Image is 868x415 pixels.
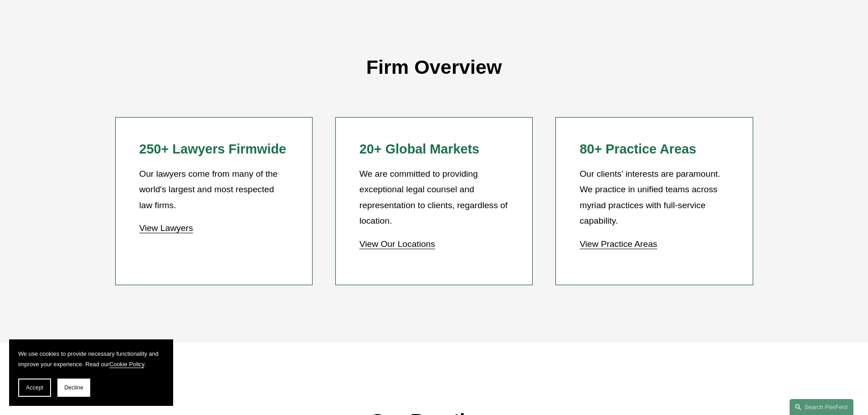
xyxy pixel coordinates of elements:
button: Decline [57,379,90,397]
p: We are committed to providing exceptional legal counsel and representation to clients, regardless... [360,166,508,229]
p: Firm Overview [115,50,753,85]
span: Accept [26,384,43,391]
p: Our lawyers come from many of the world's largest and most respected law firms. [139,166,288,214]
a: View Our Locations [360,239,435,249]
button: Accept [18,379,51,397]
a: Cookie Policy [109,361,144,368]
a: Search this site [790,399,853,415]
section: Cookie banner [9,339,173,406]
h2: 80+ Practice Areas [580,141,729,157]
a: View Lawyers [139,223,193,233]
p: Our clients’ interests are paramount. We practice in unified teams across myriad practices with f... [580,166,729,229]
span: Decline [64,384,83,391]
h2: 250+ Lawyers Firmwide [139,141,288,157]
p: We use cookies to provide necessary functionality and improve your experience. Read our . [18,348,164,369]
a: View Practice Areas [580,239,657,249]
h2: 20+ Global Markets [360,141,508,157]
